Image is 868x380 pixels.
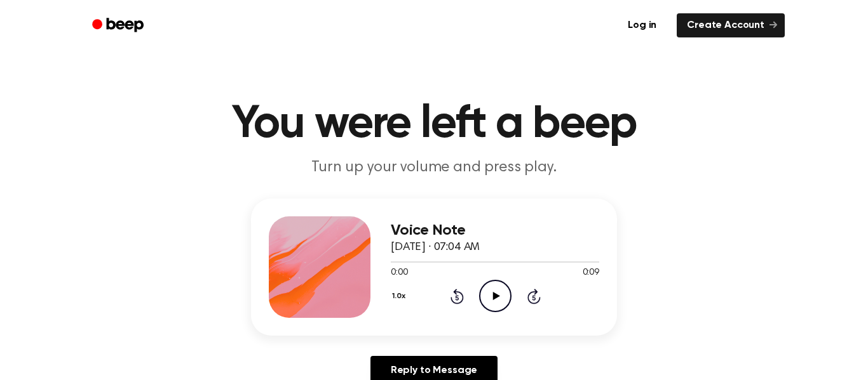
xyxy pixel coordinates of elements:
span: [DATE] · 07:04 AM [391,242,480,253]
p: Turn up your volume and press play. [190,157,678,178]
button: 1.0x [391,285,410,307]
a: Log in [615,11,669,40]
h3: Voice Note [391,222,599,239]
a: Beep [83,13,155,38]
h1: You were left a beep [109,102,759,147]
a: Create Account [677,13,785,37]
span: 0:09 [583,266,599,280]
span: 0:00 [391,266,407,280]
